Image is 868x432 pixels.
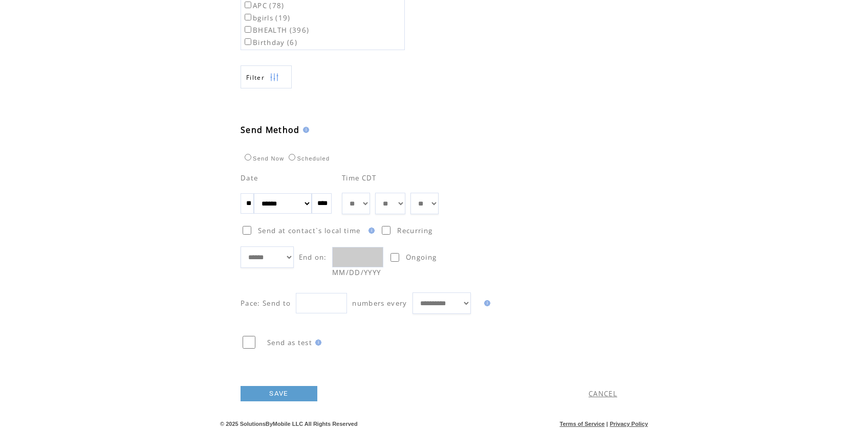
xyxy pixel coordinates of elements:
[241,386,317,401] a: SAVE
[241,124,300,135] span: Send Method
[220,421,358,427] span: © 2025 SolutionsByMobile LLC All Rights Reserved
[606,421,608,427] span: |
[242,155,284,162] label: Send Now
[610,421,648,427] a: Privacy Policy
[560,421,605,427] a: Terms of Service
[243,26,309,35] label: BHEALTH (396)
[245,154,251,161] input: Send Now
[245,26,251,33] input: BHEALTH (396)
[243,13,291,22] label: bgirls (19)
[589,389,617,398] a: CANCEL
[270,66,279,89] img: filters.png
[246,73,265,82] span: Show filters
[406,253,437,262] span: Ongoing
[241,299,291,308] span: Pace: Send to
[342,173,377,183] span: Time CDT
[289,154,295,161] input: Scheduled
[241,173,258,183] span: Date
[481,300,490,306] img: help.gif
[267,338,312,347] span: Send as test
[299,253,327,262] span: End on:
[245,38,251,45] input: Birthday (6)
[332,268,381,277] span: MM/DD/YYYY
[243,38,297,47] label: Birthday (6)
[365,228,375,234] img: help.gif
[397,226,432,235] span: Recurring
[312,339,321,346] img: help.gif
[241,65,292,88] a: Filter
[243,1,285,10] label: APC (78)
[352,299,407,308] span: numbers every
[286,155,330,162] label: Scheduled
[300,127,309,133] img: help.gif
[245,2,251,8] input: APC (78)
[245,14,251,20] input: bgirls (19)
[258,226,360,235] span: Send at contact`s local time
